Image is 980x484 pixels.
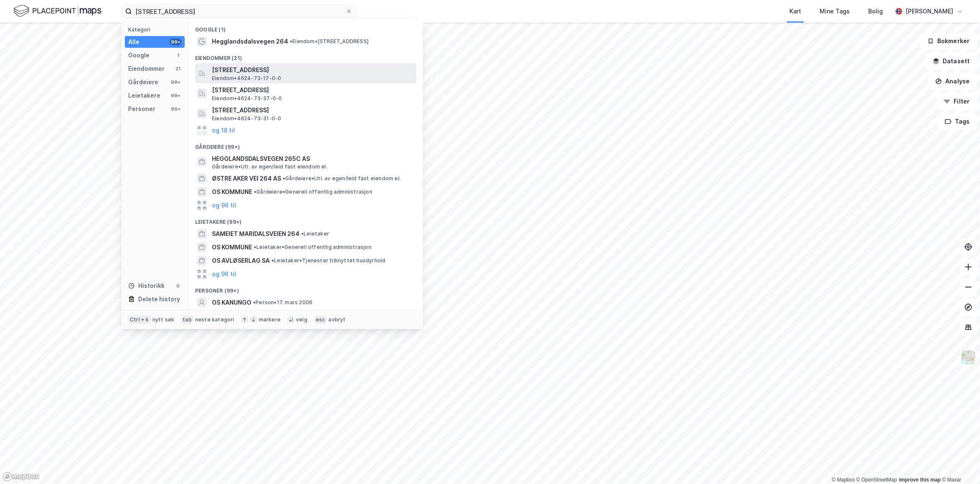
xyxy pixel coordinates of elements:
[170,79,181,85] div: 99+
[254,189,372,195] span: Gårdeiere • Generell offentlig administrasjon
[832,477,855,483] a: Mapbox
[936,93,977,110] button: Filter
[128,77,158,87] div: Gårdeiere
[128,37,139,47] div: Alle
[938,444,980,484] iframe: Chat Widget
[128,64,165,74] div: Eiendommer
[170,39,181,45] div: 99+
[13,4,101,18] img: logo.f888ab2527a4732fd821a326f86c7f29.svg
[253,299,255,305] span: •
[188,20,423,35] div: Google (1)
[905,6,953,16] div: [PERSON_NAME]
[314,316,327,324] div: esc
[128,91,160,101] div: Leietakere
[789,6,801,16] div: Kart
[283,175,285,181] span: •
[212,125,235,135] button: og 18 til
[212,256,270,266] span: OS AVLØSERLAG SA
[170,92,181,99] div: 99+
[188,281,423,296] div: Personer (99+)
[212,75,281,82] span: Eiendom • 4624-73-17-0-0
[3,472,39,481] a: Mapbox homepage
[212,115,281,122] span: Eiendom • 4624-73-31-0-0
[290,38,369,45] span: Eiendom • [STREET_ADDRESS]
[960,349,976,365] img: Z
[212,85,413,95] span: [STREET_ADDRESS]
[128,104,155,114] div: Personer
[301,230,329,237] span: Leietaker
[928,73,977,90] button: Analyse
[212,242,252,252] span: OS KOMMUNE
[328,316,346,323] div: avbryt
[212,154,413,164] span: HEGGLANDSDALSVEGEN 265C AS
[938,444,980,484] div: Kontrollprogram for chat
[283,175,401,182] span: Gårdeiere • Utl. av egen/leid fast eiendom el.
[212,200,236,210] button: og 96 til
[920,33,977,49] button: Bokmerker
[212,95,282,102] span: Eiendom • 4624-73-37-0-0
[128,281,165,291] div: Historikk
[271,257,274,264] span: •
[175,65,181,72] div: 21
[212,269,236,279] button: og 96 til
[926,53,977,70] button: Datasett
[301,230,304,237] span: •
[212,173,281,184] span: ØSTRE AKER VEI 264 AS
[254,189,256,195] span: •
[868,6,883,16] div: Bolig
[128,26,185,33] div: Kategori
[132,5,346,18] input: Søk på adresse, matrikkel, gårdeiere, leietakere eller personer
[899,477,941,483] a: Improve this map
[271,257,385,264] span: Leietaker • Tjenester tilknyttet husdyrhold
[253,299,312,306] span: Person • 17. mars 2006
[128,50,150,60] div: Google
[212,36,288,47] span: Hegglandsdalsvegen 264
[195,316,235,323] div: neste kategori
[188,212,423,227] div: Leietakere (99+)
[212,229,299,239] span: SAMEIET MARIDALSVEIEN 264
[254,244,256,250] span: •
[128,316,151,324] div: Ctrl + k
[212,163,328,170] span: Gårdeiere • Utl. av egen/leid fast eiendom el.
[188,48,423,63] div: Eiendommer (21)
[254,244,371,251] span: Leietaker • Generell offentlig administrasjon
[170,106,181,112] div: 99+
[820,6,850,16] div: Mine Tags
[296,316,307,323] div: velg
[152,316,175,323] div: nytt søk
[188,137,423,152] div: Gårdeiere (99+)
[938,113,977,130] button: Tags
[175,52,181,59] div: 1
[259,316,281,323] div: markere
[212,65,413,75] span: [STREET_ADDRESS]
[212,105,413,115] span: [STREET_ADDRESS]
[181,316,193,324] div: tab
[138,294,180,304] div: Delete history
[290,38,292,44] span: •
[175,282,181,289] div: 0
[856,477,897,483] a: OpenStreetMap
[212,298,251,308] span: OS KANUNGO
[212,187,252,197] span: OS KOMMUNE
